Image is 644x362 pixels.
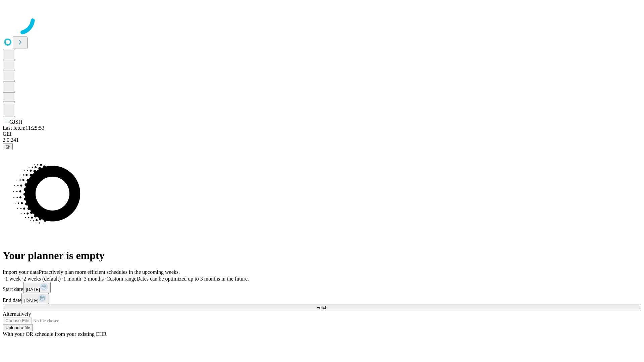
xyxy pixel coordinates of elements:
[84,276,104,282] span: 3 months
[137,276,249,282] span: Dates can be optimized up to 3 months in the future.
[3,311,31,317] span: Alternatively
[3,293,641,304] div: End date
[3,131,641,137] div: GEI
[3,249,641,262] h1: Your planner is empty
[24,298,38,303] span: [DATE]
[3,282,641,293] div: Start date
[3,269,39,275] span: Import your data
[9,119,22,125] span: GJSH
[3,137,641,143] div: 2.0.241
[23,276,61,282] span: 2 weeks (default)
[3,143,13,150] button: @
[5,144,10,149] span: @
[3,304,641,311] button: Fetch
[3,331,107,337] span: With your OR schedule from your existing EHR
[106,276,136,282] span: Custom range
[5,276,21,282] span: 1 week
[39,269,180,275] span: Proactively plan more efficient schedules in the upcoming weeks.
[3,125,44,131] span: Last fetch: 11:25:53
[26,287,40,292] span: [DATE]
[21,293,49,304] button: [DATE]
[316,305,327,310] span: Fetch
[23,282,51,293] button: [DATE]
[3,324,33,331] button: Upload a file
[63,276,81,282] span: 1 month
